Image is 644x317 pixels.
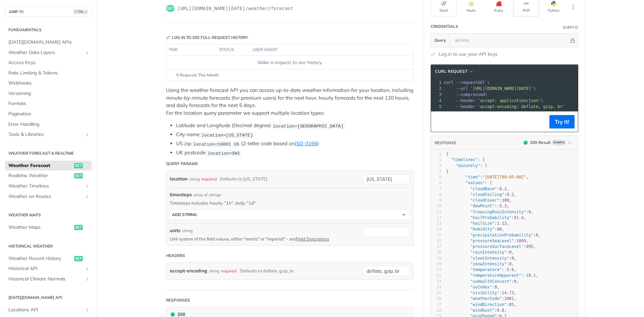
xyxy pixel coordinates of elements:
label: location [170,174,187,184]
svg: Key [166,36,170,40]
span: "humidity" [470,227,494,231]
span: 85 [509,302,514,307]
div: Responses [166,297,190,303]
span: : , [446,204,509,208]
div: 2 [431,86,442,92]
span: 'accept-encoding: deflate, gzip, br' [478,104,565,109]
span: : , [446,267,517,272]
span: --header [456,104,475,109]
label: units [170,227,180,234]
div: Log in to see full request history [166,35,248,41]
div: 1 [431,151,441,157]
span: GET \ [444,80,490,85]
a: Weather Data LayersShow subpages for Weather Data Layers [5,48,92,58]
span: : , [446,279,519,284]
div: 13 [431,221,441,226]
span: "uvIndex" [470,285,492,289]
span: 0.2 [507,192,514,197]
span: "visibility" [470,290,499,295]
span: Weather Maps [8,224,72,231]
span: { [446,152,448,156]
p: Unit system of the field values, either "metric" or "imperial" - see [170,236,353,242]
button: Try It! [549,115,575,128]
button: Show subpages for Weather Data Layers [85,50,90,55]
span: Weather Data Layers [8,49,83,56]
button: Show subpages for Weather Timelines [85,183,90,189]
span: : , [446,175,529,179]
span: timesteps [170,191,192,198]
div: Query Params [166,161,198,167]
th: status [217,45,250,55]
div: 6 [431,180,441,186]
a: Webhooks [5,78,92,88]
span: : , [446,210,533,214]
span: "cloudCover" [470,198,499,203]
input: apikey [451,34,569,47]
span: "hailProbability" [470,215,512,220]
span: "sleetIntensity" [470,256,509,261]
span: "[DATE]T08:05:00Z" [482,175,526,179]
button: Hide [569,37,576,44]
span: 0 [529,210,531,214]
span: "weatherCode" [470,296,502,301]
span: 1.13 [497,221,507,226]
span: "pressureSeaLevel" [470,239,514,243]
span: 0 [514,279,516,284]
th: user agent [250,45,400,55]
span: - [504,267,506,272]
span: location=[US_STATE] [201,133,253,138]
span: Rate Limiting & Tokens [8,70,90,76]
a: Error Handling [5,119,92,129]
label: accept-encoding [170,266,207,276]
span: : , [446,244,536,249]
span: 100 [502,198,509,203]
div: QueryInformation [563,25,578,30]
button: Show subpages for Historical API [85,266,90,271]
span: 200 [171,312,175,316]
a: Weather Mapsget [5,222,92,232]
span: Error Handling [8,121,90,128]
span: 995 [526,244,533,249]
span: : , [446,192,517,197]
span: \ [444,86,536,91]
div: 8 [431,192,441,198]
a: Weather on RoutesShow subpages for Weather on Routes [5,192,92,202]
button: Copy to clipboard [434,117,444,127]
div: 4 [431,169,441,174]
span: https://api.tomorrow.io/v4/weather/forecast [177,5,293,12]
span: 1009 [517,239,526,243]
span: curl [444,80,453,85]
h2: Weather Maps [5,212,92,218]
div: 26 [431,296,441,302]
span: 0 [536,233,538,237]
div: 12 [431,215,441,221]
svg: More ellipsis [570,4,576,10]
h2: Weather Forecast & realtime [5,150,92,156]
span: Query [434,37,446,43]
span: location=[GEOGRAPHIC_DATA] [273,123,343,128]
span: 14.73 [502,290,514,295]
span: : , [446,250,514,255]
div: 2 [431,157,441,163]
div: required [221,266,236,276]
button: ADD string [170,210,410,220]
p: Timesteps includes: hourly: "1h", daily: "1d" [170,200,410,206]
span: : { [446,180,492,185]
span: - [524,273,526,278]
span: 1001 [504,296,514,301]
span: 5.3 [499,204,507,208]
div: array of strings [194,192,221,198]
h2: Historical Weather [5,243,92,249]
span: "values" [466,180,485,185]
span: [DATE][DOMAIN_NAME] APIs [8,39,90,46]
div: 4 [431,98,442,104]
div: 1 [431,80,442,86]
div: 28 [431,308,441,313]
span: Realtime Weather [8,172,72,179]
span: Webhooks [8,80,90,87]
div: 7 [431,186,441,192]
span: "temperature" [470,267,502,272]
div: 5 [431,174,441,180]
div: string [182,228,193,234]
a: Historical Climate NormalsShow subpages for Historical Climate Normals [5,274,92,284]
